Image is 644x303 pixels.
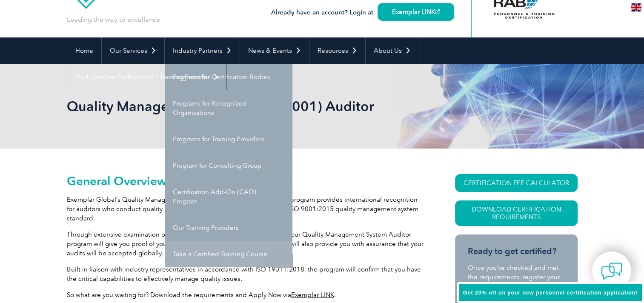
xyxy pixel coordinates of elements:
[67,195,424,223] p: Exemplar Global’s Quality Management System (QMS) Auditor certification program provides internat...
[463,289,638,296] span: Get 20% off on your new personnel certification application!
[165,37,240,64] a: Industry Partners
[468,263,565,291] p: Once you’ve checked and met the requirements, register your details and Apply Now on
[435,9,440,14] img: open_square.png
[165,241,292,267] a: Take a Certified Training Course
[67,174,424,188] h2: General Overview
[291,291,334,299] a: Exemplar LINK
[165,179,292,214] a: Certification Add-On (CAO) Program
[378,3,454,21] a: Exemplar LINK
[455,200,578,226] a: Download Certification Requirements
[67,15,160,24] p: Leading the way to excellence
[165,90,292,126] a: Programs for Recognized Organizations
[102,37,164,64] a: Our Services
[631,3,641,11] img: en
[165,126,292,152] a: Programs for Training Providers
[67,290,424,300] p: So what are you waiting for? Download the requirements and Apply Now via .
[165,64,292,90] a: Programs for Certification Bodies
[67,64,226,90] a: Find Certified Professional / Training Provider
[271,7,454,18] h3: Already have an account? Login at
[67,265,424,283] p: Built in liaison with industry representatives in accordance with ISO 19011:2018, the program wil...
[240,37,309,64] a: News & Events
[455,174,578,192] a: CERTIFICATION FEE CALCULATOR
[601,260,622,282] img: contact-chat.png
[67,230,424,258] p: Through extensive examination of your knowledge and personal attributes, our Quality Management S...
[165,152,292,179] a: Program for Consulting Group
[309,37,365,64] a: Resources
[67,37,101,64] a: Home
[366,37,419,64] a: About Us
[67,98,394,114] h1: Quality Management System (ISO 9001) Auditor
[165,214,292,241] a: Our Training Providers
[468,246,565,257] h3: Ready to get certified?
